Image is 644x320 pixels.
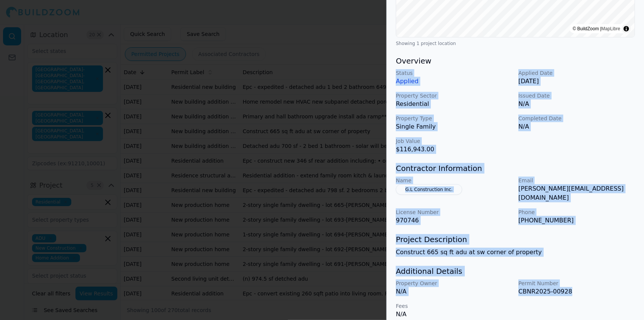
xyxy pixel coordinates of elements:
[396,99,512,109] p: Residential
[396,69,512,77] p: Status
[396,145,512,154] p: $116,943.00
[396,137,512,145] p: Job Value
[518,184,635,202] p: [PERSON_NAME][EMAIL_ADDRESS][DOMAIN_NAME]
[396,266,635,277] h3: Additional Details
[518,77,635,86] p: [DATE]
[396,77,512,86] p: Applied
[518,280,635,287] p: Permit Number
[396,115,512,122] p: Property Type
[396,163,635,174] h3: Contractor Information
[518,122,635,131] p: N/A
[396,56,635,66] h3: Overview
[396,248,635,257] p: Construct 665 sq ft adu at sw corner of property
[396,310,512,319] p: N/A
[396,234,635,245] h3: Project Description
[396,92,512,99] p: Property Sector
[396,287,512,296] p: N/A
[518,287,635,296] p: CBNR2025-00928
[396,208,512,216] p: License Number
[396,216,512,225] p: 970746
[396,184,462,195] button: G.L Construction Inc.
[518,177,635,184] p: Email
[396,177,512,184] p: Name
[518,115,635,122] p: Completed Date
[396,280,512,287] p: Property Owner
[396,122,512,131] p: Single Family
[518,69,635,77] p: Applied Date
[518,99,635,109] p: N/A
[396,40,635,47] div: Showing 1 project location
[573,25,620,33] div: © BuildZoom |
[518,208,635,216] p: Phone
[601,26,620,31] a: MapLibre
[622,24,631,33] summary: Toggle attribution
[396,302,512,310] p: Fees
[518,92,635,99] p: Issued Date
[518,216,635,225] p: [PHONE_NUMBER]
